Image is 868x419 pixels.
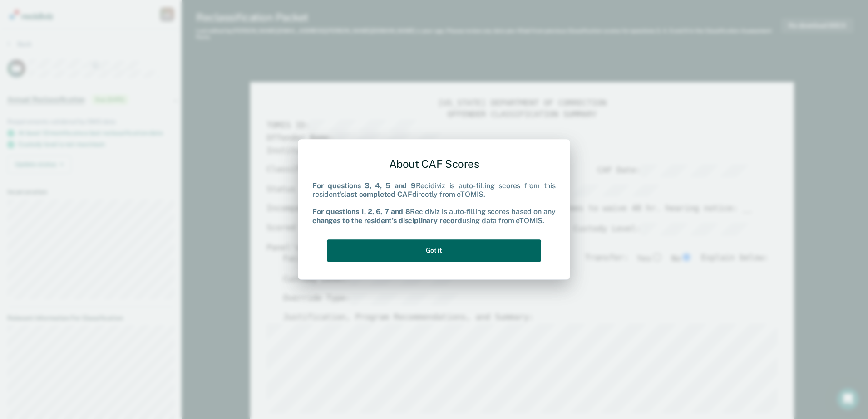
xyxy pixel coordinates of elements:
[344,190,412,199] b: last completed CAF
[312,208,410,216] b: For questions 1, 2, 6, 7 and 8
[312,150,556,178] div: About CAF Scores
[312,216,462,225] b: changes to the resident's disciplinary record
[312,181,556,225] div: Recidiviz is auto-filling scores from this resident's directly from eTOMIS. Recidiviz is auto-fil...
[312,181,416,190] b: For questions 3, 4, 5 and 9
[327,239,541,262] button: Got it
